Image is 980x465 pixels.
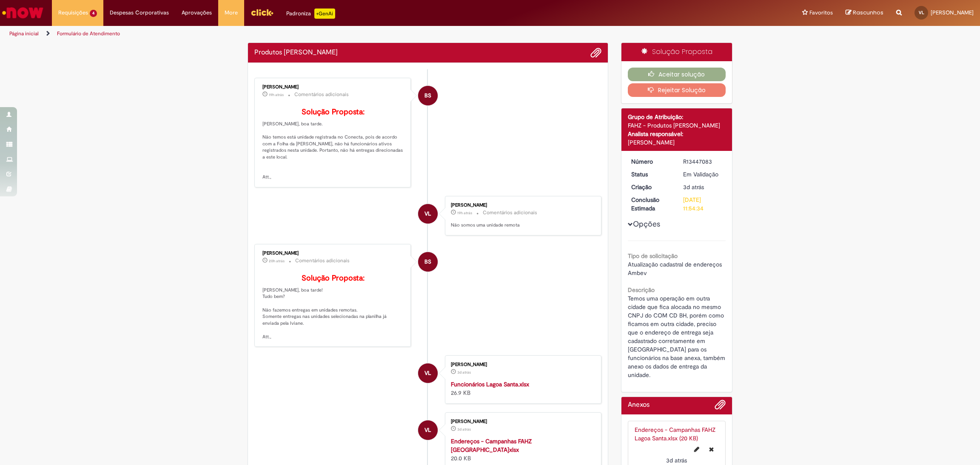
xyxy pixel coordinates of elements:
[9,30,39,37] a: Página inicial
[58,9,88,17] span: Requisições
[457,427,471,432] span: 3d atrás
[424,204,431,224] span: VL
[457,370,471,375] span: 3d atrás
[424,363,431,383] span: VL
[262,85,404,90] div: [PERSON_NAME]
[225,9,238,17] span: More
[182,9,212,17] span: Aprovações
[715,399,726,414] button: Adicionar anexos
[269,92,284,97] time: 27/08/2025 15:29:56
[418,86,438,105] div: Barbara Sanchez
[451,380,593,397] div: 26.9 KB
[628,401,650,409] h2: Anexos
[683,196,723,213] div: [DATE] 11:54:34
[302,107,365,117] b: Solução Proposta:
[457,210,472,215] time: 27/08/2025 15:09:50
[666,456,687,464] time: 26/08/2025 09:43:53
[314,9,335,19] p: +GenAi
[919,10,924,15] span: VL
[457,210,472,215] span: 19h atrás
[853,9,883,17] span: Rascunhos
[635,426,715,442] a: Endereços - Campanhas FAHZ Lagoa Santa.xlsx (20 KB)
[625,170,677,179] dt: Status
[628,138,726,147] div: [PERSON_NAME]
[6,26,647,42] ul: Trilhas de página
[254,49,338,57] h2: Produtos Natalinos - FAHZ Histórico de tíquete
[269,258,285,264] span: 20h atrás
[418,252,438,272] div: Barbara Sanchez
[846,9,883,17] a: Rascunhos
[302,273,365,283] b: Solução Proposta:
[269,258,285,264] time: 27/08/2025 14:59:17
[666,456,687,464] span: 3d atrás
[451,203,593,208] div: [PERSON_NAME]
[621,43,732,61] div: Solução Proposta
[251,6,273,19] img: click_logo_yellow_360x200.png
[451,222,593,229] p: Não somos uma unidade remota
[262,108,404,181] p: [PERSON_NAME], boa tarde. Não temos está unidade registrada no Conecta, pois de acordo com a Folh...
[451,437,593,462] div: 20.0 KB
[262,251,404,256] div: [PERSON_NAME]
[625,157,677,166] dt: Número
[483,209,537,216] small: Comentários adicionais
[628,130,726,138] div: Analista responsável:
[809,9,833,17] span: Favoritos
[451,437,532,454] a: Endereços - Campanhas FAHZ [GEOGRAPHIC_DATA]xlsx
[683,183,704,191] time: 26/08/2025 09:43:57
[683,183,704,191] span: 3d atrás
[457,370,471,375] time: 26/08/2025 09:43:53
[628,68,726,81] button: Aceitar solução
[57,30,120,37] a: Formulário de Atendimento
[418,204,438,224] div: Veronica Da Silva Leite
[931,9,974,16] span: [PERSON_NAME]
[628,261,724,277] span: Atualização cadastral de endereços Ambev
[457,427,471,432] time: 26/08/2025 09:43:53
[704,442,719,456] button: Excluir Endereços - Campanhas FAHZ Lagoa Santa.xlsx
[628,121,726,130] div: FAHZ - Produtos [PERSON_NAME]
[689,442,704,456] button: Editar nome de arquivo Endereços - Campanhas FAHZ Lagoa Santa.xlsx
[628,252,678,260] b: Tipo de solicitação
[110,9,169,17] span: Despesas Corporativas
[286,9,335,19] div: Padroniza
[628,83,726,97] button: Rejeitar Solução
[628,295,727,379] span: Temos uma operação em outra cidade que fica alocada no mesmo CNPJ do COM CD BH, porém como ficamo...
[424,85,431,106] span: BS
[625,196,677,213] dt: Conclusão Estimada
[628,113,726,121] div: Grupo de Atribuição:
[418,363,438,383] div: Veronica Da Silva Leite
[683,183,723,191] div: 26/08/2025 09:43:57
[294,91,349,98] small: Comentários adicionais
[625,183,677,191] dt: Criação
[451,362,593,367] div: [PERSON_NAME]
[418,420,438,440] div: Veronica Da Silva Leite
[1,4,45,21] img: ServiceNow
[590,47,601,58] button: Adicionar anexos
[90,10,97,17] span: 4
[683,170,723,179] div: Em Validação
[269,92,284,97] span: 19h atrás
[262,274,404,340] p: [PERSON_NAME], boa tarde! Tudo bem? Não fazemos entregas em unidades remotas. Somente entregas na...
[683,157,723,166] div: R13447083
[451,380,529,388] a: Funcionários Lagoa Santa.xlsx
[628,286,655,294] b: Descrição
[424,252,431,272] span: BS
[451,419,593,424] div: [PERSON_NAME]
[424,420,431,440] span: VL
[295,257,350,264] small: Comentários adicionais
